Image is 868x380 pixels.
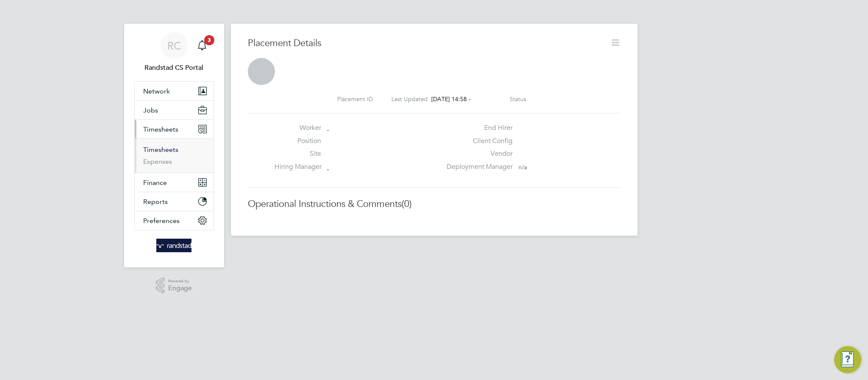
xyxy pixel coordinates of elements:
nav: Main navigation [124,24,224,267]
a: Expenses [143,157,172,165]
span: Preferences [143,217,180,225]
label: Site [275,149,321,158]
label: Placement ID [337,95,373,103]
h3: Operational Instructions & Comments [248,198,621,210]
a: Timesheets [143,146,178,154]
label: Worker [275,124,321,132]
label: Status [510,95,526,103]
span: Reports [143,198,168,206]
a: Powered byEngage [156,278,192,294]
span: Timesheets [143,125,178,133]
img: randstad-logo-retina.png [156,239,191,252]
span: Jobs [143,106,158,114]
span: n/a [519,163,527,171]
button: Network [135,82,214,100]
button: Preferences [135,211,214,230]
div: Timesheets [135,138,214,173]
span: Network [143,87,170,95]
button: Reports [135,192,214,211]
button: Timesheets [135,120,214,138]
span: Engage [168,285,192,292]
label: Position [275,137,321,146]
button: Engage Resource Center [834,346,861,373]
span: Powered by [168,278,192,285]
a: RCRandstad CS Portal [134,32,214,73]
a: 3 [194,32,211,59]
span: (0) [402,198,412,209]
label: Vendor [441,149,513,158]
button: Jobs [135,101,214,119]
a: Go to home page [134,239,214,252]
span: [DATE] 14:58 - [431,95,471,103]
span: RC [167,40,181,51]
label: Client Config [441,137,513,146]
label: Deployment Manager [441,162,513,171]
label: Last Updated [391,95,428,103]
h3: Placement Details [248,37,604,50]
span: Randstad CS Portal [134,63,214,73]
button: Finance [135,173,214,192]
span: Finance [143,179,167,187]
label: End Hirer [441,124,513,132]
label: Hiring Manager [275,162,321,171]
span: 3 [204,35,214,45]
